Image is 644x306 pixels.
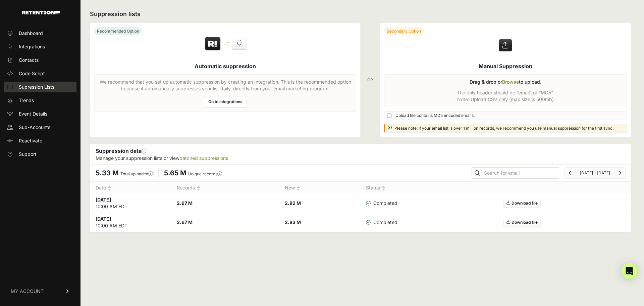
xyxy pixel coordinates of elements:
[90,213,171,232] td: 10:00 AM EDT
[19,70,45,77] span: Code Script
[285,200,301,206] strong: 2.82 M
[19,124,50,131] span: Sub-Accounts
[197,186,200,191] img: no_sort-eaf950dc5ab64cae54d48a5578032e96f70b2ecb7d747501f34c8f2db400fb66.gif
[621,263,637,279] div: Open Intercom Messenger
[96,169,119,177] span: 5.33 M
[90,144,631,164] div: Suppression data
[96,197,111,203] strong: [DATE]
[4,122,76,133] a: Sub-Accounts
[19,30,43,37] span: Dashboard
[120,171,153,176] label: Total uploaded
[576,170,614,176] li: [DATE] - [DATE]
[188,171,222,176] label: Unique records
[224,44,229,45] img: integration
[382,186,385,191] img: no_sort-eaf950dc5ab64cae54d48a5578032e96f70b2ecb7d747501f34c8f2db400fb66.gif
[4,135,76,146] a: Reactivate
[19,43,45,50] span: Integrations
[279,182,361,194] th: New
[503,199,541,208] a: Download file
[177,200,193,206] strong: 2.67 M
[90,9,631,19] h2: Suppression lists
[164,169,186,177] span: 5.65 M
[4,55,76,65] a: Contacts
[565,167,626,179] nav: Page navigation
[4,95,76,106] a: Trends
[367,23,373,137] div: OR
[19,97,34,104] span: Trends
[395,113,475,118] span: Upload file contains MD5 encoded emails.
[96,216,111,222] strong: [DATE]
[204,96,247,107] a: Go to integrations
[11,288,44,295] span: MY ACCOUNT
[108,186,111,191] img: no_sort-eaf950dc5ab64cae54d48a5578032e96f70b2ecb7d747501f34c8f2db400fb66.gif
[19,151,37,158] span: Support
[19,84,54,90] span: Supression Lists
[99,79,352,92] p: We recommend that you set up automatic suppression by creating an Integration. This is the recomm...
[285,219,301,225] strong: 2.83 M
[4,149,76,160] a: Support
[4,281,76,301] a: MY ACCOUNT
[177,219,193,225] strong: 2.67 M
[19,111,47,117] span: Event Details
[503,218,541,227] a: Download file
[96,155,626,162] p: Manage your suppression lists or view
[19,137,42,144] span: Reactivate
[195,62,256,70] h5: Automatic suppression
[171,182,279,194] th: Records
[179,155,228,161] a: batched suppressions
[4,28,76,39] a: Dashboard
[361,182,415,194] th: Status
[204,37,221,51] img: Retention
[483,168,559,178] input: Search for email
[4,41,76,52] a: Integrations
[224,45,229,46] img: integration
[224,42,229,43] img: integration
[619,170,621,175] a: Next
[22,11,60,14] img: Retention.com
[297,186,300,191] img: no_sort-eaf950dc5ab64cae54d48a5578032e96f70b2ecb7d747501f34c8f2db400fb66.gif
[4,82,76,92] a: Supression Lists
[19,57,39,63] span: Contacts
[4,68,76,79] a: Code Script
[569,170,572,175] a: Previous
[387,114,391,118] input: Upload file contains MD5 encoded emails.
[4,108,76,119] a: Event Details
[366,200,397,207] span: Completed
[90,182,171,194] th: Date
[366,219,397,226] span: Completed
[94,27,142,35] div: Recommended Option
[90,194,171,213] td: 10:00 AM EDT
